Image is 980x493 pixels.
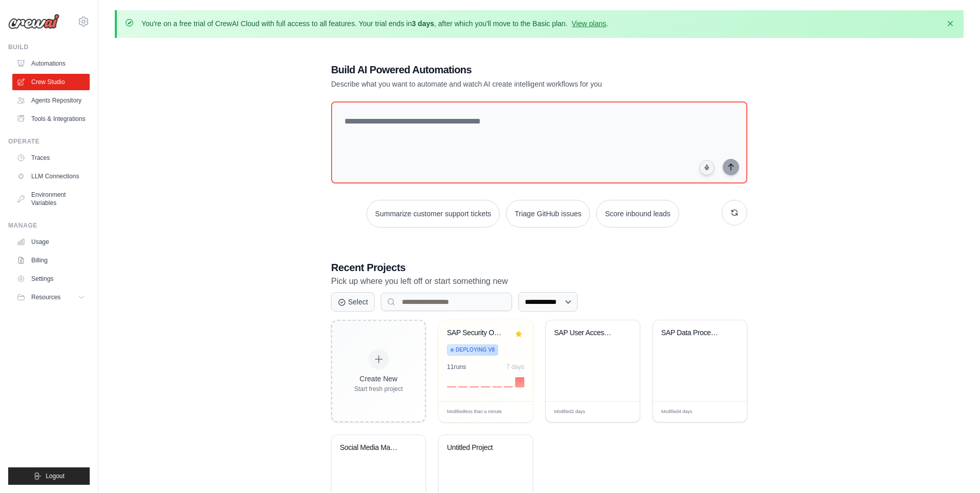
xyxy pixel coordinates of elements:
button: Score inbound leads [596,200,679,228]
span: Modified 4 days [661,408,692,416]
div: Day 7: 11 executions [515,377,524,387]
div: Start fresh project [354,385,403,393]
a: Traces [12,150,90,166]
a: Environment Variables [12,187,90,211]
a: Billing [12,252,90,269]
p: You're on a free trial of CrewAI Cloud with full access to all features. Your trial ends in , aft... [141,18,608,29]
span: Edit [723,408,731,416]
span: Edit [508,408,517,416]
a: Crew Studio [12,74,90,90]
span: Modified less than a minute [447,408,502,416]
div: Day 1: 0 executions [447,386,456,387]
button: Logout [8,467,90,485]
div: Day 5: 0 executions [493,386,502,387]
button: Resources [12,289,90,305]
a: Automations [12,55,90,72]
div: Untitled Project [447,443,509,453]
a: Usage [12,234,90,250]
div: SAP User Access Audit Crew [554,328,616,338]
div: SAP Data Processing & Reporting [661,328,723,338]
button: Summarize customer support tickets [366,200,500,228]
div: Day 3: 0 executions [469,386,479,387]
button: Click to speak your automation idea [699,160,714,175]
div: Operate [8,137,90,146]
span: Resources [31,293,60,301]
div: Manage [8,221,90,230]
button: Triage GitHub issues [506,200,590,228]
h1: Build AI Powered Automations [331,63,676,77]
button: Select [331,292,375,312]
div: 11 run s [447,363,466,371]
span: Logout [46,472,65,480]
a: Agents Repository [12,92,90,109]
span: Modified 2 days [554,408,585,416]
img: Logo [8,14,59,29]
p: Describe what you want to automate and watch AI create intelligent workflows for you [331,79,676,89]
a: Settings [12,271,90,287]
a: View plans [571,19,606,28]
div: Day 2: 0 executions [458,386,467,387]
span: Deploying v8 [456,346,495,354]
div: Create New [354,374,403,384]
div: SAP Security Optimization using Agentic AI for SAP [447,328,509,338]
div: 7 days [506,363,524,371]
div: Day 6: 0 executions [504,386,513,387]
button: Remove from favorites [513,328,524,340]
div: Build [8,43,90,51]
strong: 3 days [412,19,434,28]
div: Social Media Management Automation [340,443,402,453]
button: Get new suggestions [722,200,747,225]
span: Edit [616,408,624,416]
a: Tools & Integrations [12,111,90,127]
h3: Recent Projects [331,260,747,275]
div: Day 4: 0 executions [481,386,490,387]
p: Pick up where you left off or start something new [331,275,747,288]
a: LLM Connections [12,168,90,184]
div: Activity over last 7 days [447,375,524,387]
